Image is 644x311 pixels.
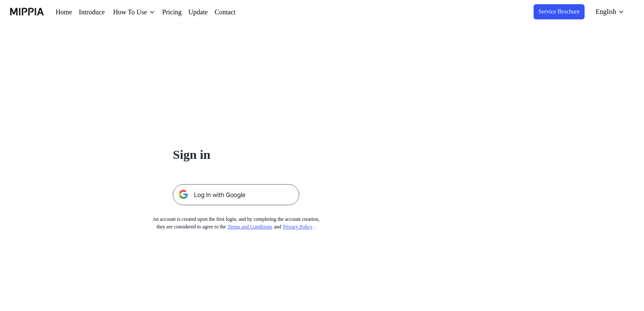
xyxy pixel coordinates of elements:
[139,215,334,231] div: An account is created upon the first login, and by completing the account creation, they are cons...
[588,3,630,20] button: English
[293,224,325,230] a: Privacy Policy
[200,7,223,17] a: Update
[80,7,111,17] a: Introduce
[118,7,158,17] div: How To Use
[56,7,74,17] a: Home
[118,7,165,17] button: How To Use
[173,145,299,164] h1: Sign in
[527,4,584,19] button: Service Brochure
[173,184,299,205] img: 구글 로그인 버튼
[228,224,281,230] a: Terms and Conditions
[593,7,618,17] div: English
[158,9,165,16] img: down
[172,7,193,17] a: Pricing
[229,7,255,17] a: Contact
